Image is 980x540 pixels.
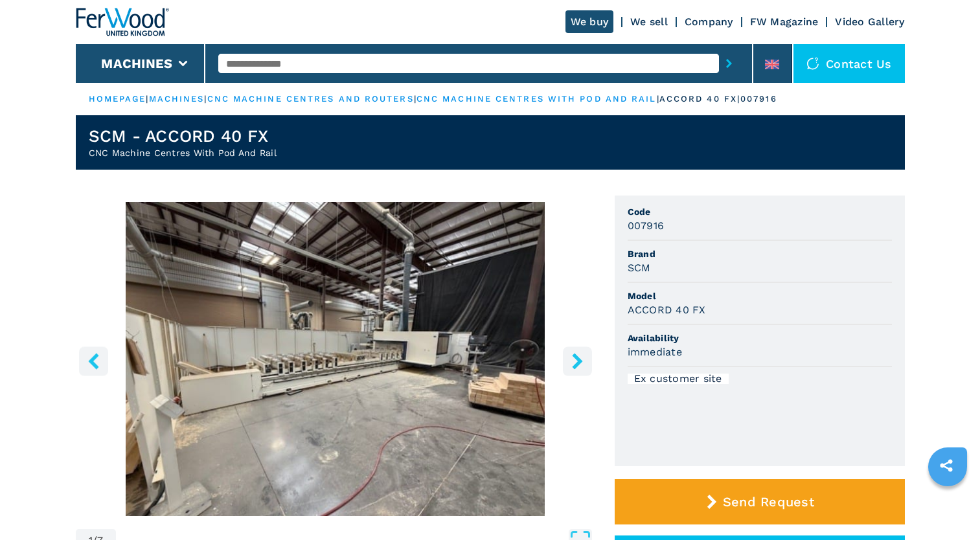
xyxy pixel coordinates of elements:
p: 007916 [740,93,777,105]
span: | [146,94,148,104]
div: Contact us [793,44,905,83]
a: FW Magazine [750,16,819,28]
h3: immediate [628,344,682,359]
a: We buy [565,10,614,33]
h3: SCM [628,260,651,275]
p: accord 40 fx | [659,93,740,105]
a: Video Gallery [835,16,904,28]
h1: SCM - ACCORD 40 FX [89,126,277,146]
h3: ACCORD 40 FX [628,302,706,317]
a: cnc machine centres with pod and rail [416,94,657,104]
span: Send Request [723,494,814,510]
span: Code [628,205,892,218]
img: 5 Axis CNC Routers SCM ACCORD 40 FX [76,202,595,516]
button: submit-button [719,49,739,78]
img: Ferwood [76,8,169,36]
span: Model [628,289,892,302]
a: We sell [630,16,668,28]
button: Machines [101,56,172,71]
a: HOMEPAGE [89,94,146,104]
div: Ex customer site [628,374,729,384]
a: machines [149,94,205,104]
a: Company [685,16,733,28]
span: | [657,94,659,104]
a: cnc machine centres and routers [207,94,414,104]
span: | [414,94,416,104]
span: Brand [628,247,892,260]
button: left-button [79,346,108,376]
span: Availability [628,332,892,344]
span: | [204,94,207,104]
h3: 007916 [628,218,665,233]
h2: CNC Machine Centres With Pod And Rail [89,146,277,159]
button: Send Request [615,479,905,524]
a: sharethis [930,449,963,482]
img: Contact us [806,57,819,70]
button: right-button [563,346,592,376]
div: Go to Slide 1 [76,202,595,516]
